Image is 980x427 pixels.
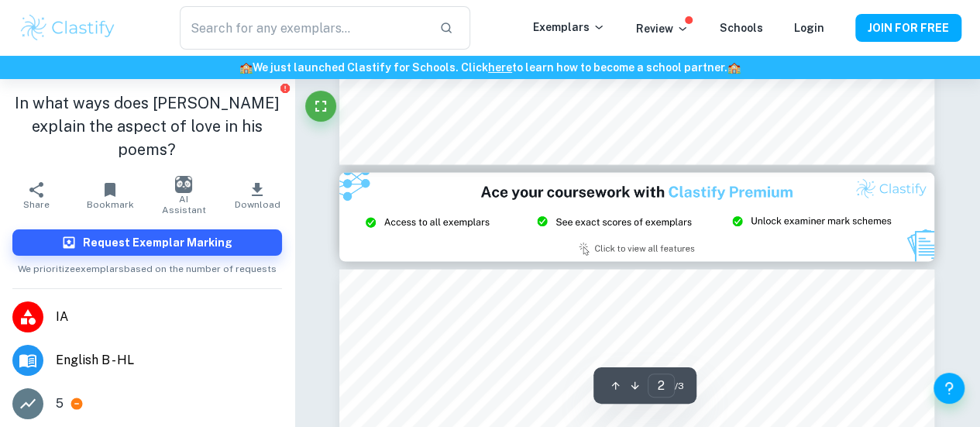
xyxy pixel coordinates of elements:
p: Exemplars [533,19,605,36]
span: AI Assistant [156,194,211,215]
h1: In what ways does [PERSON_NAME] explain the aspect of love in his poems? [12,91,282,161]
button: Bookmark [74,174,147,217]
span: Download [235,199,280,210]
button: Report issue [280,82,291,94]
p: Review [636,20,689,37]
span: 🏫 [727,61,741,74]
a: here [488,61,512,74]
p: 5 [56,394,64,413]
button: AI Assistant [147,174,221,217]
img: Ad [339,173,934,262]
button: Download [221,174,294,217]
input: Search for any exemplars... [180,6,428,50]
span: Share [23,199,50,210]
a: Schools [720,22,763,34]
span: / 3 [675,379,684,393]
span: Bookmark [87,199,134,210]
button: Request Exemplar Marking [12,229,282,256]
h6: We just launched Clastify for Schools. Click to learn how to become a school partner. [3,59,977,76]
img: Clastify logo [19,12,117,43]
button: JOIN FOR FREE [855,14,961,42]
button: Help and Feedback [934,373,965,404]
a: Login [794,22,824,34]
span: We prioritize exemplars based on the number of requests [18,256,277,276]
span: IA [56,308,282,326]
img: AI Assistant [175,176,192,193]
span: 🏫 [239,61,253,74]
span: English B - HL [56,351,282,370]
button: Fullscreen [305,91,336,122]
h6: Request Exemplar Marking [83,234,232,251]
